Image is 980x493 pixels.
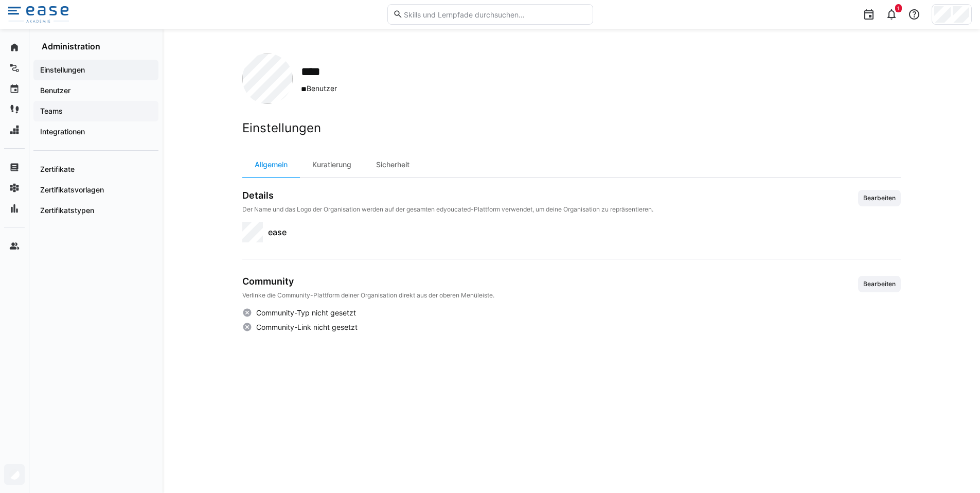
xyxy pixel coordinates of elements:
[242,190,653,201] h3: Details
[256,322,358,332] span: Community-Link nicht gesetzt
[862,194,897,202] span: Bearbeiten
[242,276,494,287] h3: Community
[364,152,422,177] div: Sicherheit
[300,152,364,177] div: Kuratierung
[858,190,901,206] button: Bearbeiten
[242,120,901,136] h2: Einstellungen
[897,5,900,11] span: 1
[242,291,494,300] p: Verlinke die Community-Plattform deiner Organisation direkt aus der oberen Menüleiste.
[862,280,897,288] span: Bearbeiten
[403,10,587,19] input: Skills und Lernpfade durchsuchen…
[242,152,300,177] div: Allgemein
[268,226,287,238] span: ease
[858,276,901,292] button: Bearbeiten
[256,308,356,318] span: Community-Typ nicht gesetzt
[242,205,653,214] p: Der Name und das Logo der Organisation werden auf der gesamten edyoucated-Plattform verwendet, um...
[301,83,343,94] span: Benutzer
